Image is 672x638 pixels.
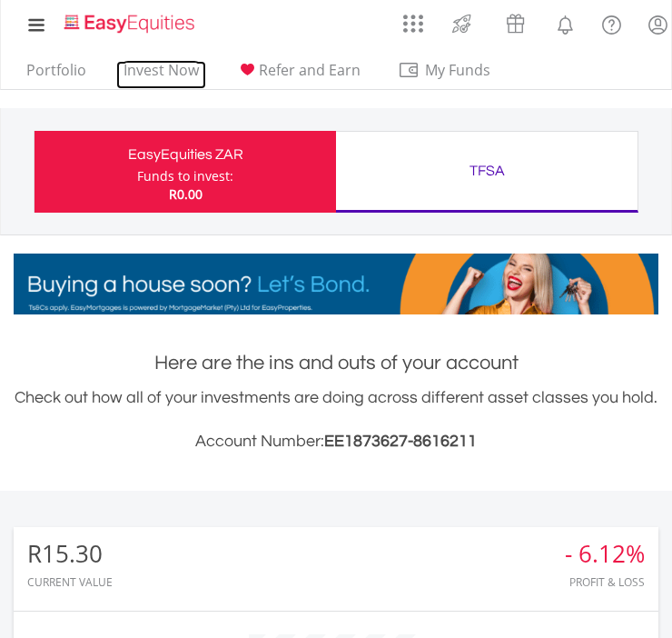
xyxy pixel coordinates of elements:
[565,541,645,567] div: - 6.12%
[259,60,361,80] span: Refer and Earn
[588,5,635,41] a: FAQ's and Support
[542,5,588,41] a: Notifications
[565,576,645,588] div: Profit & Loss
[62,13,200,35] img: EasyEquities_Logo.png
[324,433,477,450] span: EE1873627-8616211
[27,576,113,588] div: CURRENT VALUE
[137,167,233,185] div: Funds to invest:
[116,61,206,89] a: Invest Now
[14,429,658,454] h3: Account Number:
[391,5,435,34] a: AppsGrid
[403,14,423,34] img: grid-menu-icon.svg
[169,185,203,203] span: R0.00
[500,9,530,38] img: vouchers-v2.svg
[14,351,658,376] h1: Here are the ins and outs of your account
[14,254,658,314] img: EasyMortage Promotion Banner
[347,158,627,184] div: TFSA
[19,61,94,89] a: Portfolio
[45,142,325,167] div: EasyEquities ZAR
[229,61,368,89] a: Refer and Earn
[27,541,113,567] div: R15.30
[14,385,658,454] div: Check out how all of your investments are doing across different asset classes you hold.
[58,5,200,35] a: Home page
[447,9,477,38] img: thrive-v2.svg
[489,5,542,38] a: Vouchers
[398,58,517,82] span: My Funds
